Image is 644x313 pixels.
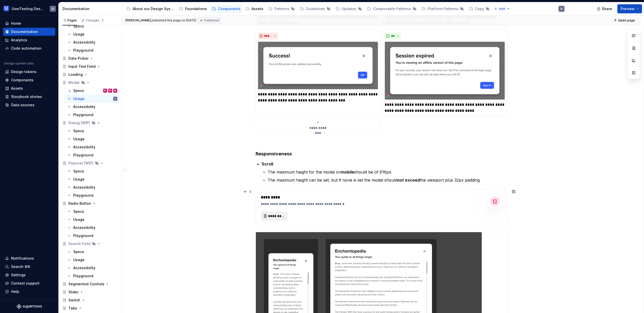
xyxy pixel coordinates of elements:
[73,249,84,254] div: Specs
[73,177,85,182] div: Usage
[68,80,79,85] div: Modal
[258,42,378,89] img: c312d788-433c-46a5-979c-14cc8ff1042c.png
[73,104,95,109] div: Accessibility
[262,161,273,166] strong: Scroll
[60,62,119,71] a: Input Text Field
[65,207,119,216] a: Specs
[65,248,119,256] a: Specs
[63,6,119,11] div: Documentation
[73,24,84,29] div: Specs
[60,119,119,127] a: Dialog [WIP]
[68,201,91,206] div: Radio Button
[73,88,84,93] div: Specs
[11,289,19,294] div: Help
[68,298,80,303] div: Switch
[3,263,55,271] button: Search ⌘K
[499,7,505,11] span: Add
[125,5,176,13] a: About our Design System
[52,7,54,11] div: N
[114,88,116,93] div: EP
[11,256,34,261] div: Notifications
[86,18,104,22] div: Changes
[11,29,38,34] div: Documentation
[3,101,55,109] a: Data sources
[3,271,55,279] a: Settings
[3,68,55,76] a: Design tokens
[560,7,562,11] div: N
[3,254,55,262] button: Notifications
[73,233,93,238] div: Playground
[60,159,119,167] a: Popover [WIP]
[73,217,85,222] div: Usage
[65,30,119,38] a: Usage
[65,127,119,135] a: Specs
[73,112,93,117] div: Playground
[60,280,119,288] a: Segmented Controls
[65,191,119,199] a: Playground
[11,38,27,43] div: Analytics
[3,76,55,84] a: Components
[68,72,83,77] div: Loading
[17,304,42,309] a: Supernova Logo
[342,6,356,11] div: Updates
[65,151,119,159] a: Playground
[185,6,207,11] div: Foundations
[65,143,119,151] a: Accessibility
[373,6,411,11] div: Composable Patterns
[218,6,240,11] div: Components
[109,88,111,93] div: EP
[4,6,10,12] img: 41adf70f-fc1c-4662-8e2d-d2ab9c673b1b.png
[594,4,615,13] button: Share
[493,5,511,12] button: Add
[65,272,119,280] a: Playground
[65,183,119,191] a: Accessibility
[65,264,119,272] a: Accessibility
[73,225,95,230] div: Accessibility
[11,281,39,286] div: Contact support
[68,290,78,295] div: Slider
[65,46,119,54] a: Playground
[60,54,119,62] a: Date Picker
[11,272,26,277] div: Settings
[73,273,93,279] div: Playground
[65,224,119,232] a: Accessibility
[3,19,55,27] a: Home
[612,17,637,24] a: Open page
[65,38,119,46] a: Accessibility
[73,265,95,270] div: Accessibility
[68,120,90,125] div: Dialog [WIP]
[298,5,333,13] a: Guidelines
[11,94,42,99] div: Storybook stories
[68,161,93,166] div: Popover [WIP]
[306,6,325,11] div: Guidelines
[68,56,89,61] div: Date Picker
[60,288,119,296] a: Slider
[210,5,243,13] a: Components
[65,256,119,264] a: Usage
[73,96,85,101] div: Usage
[73,153,93,158] div: Playground
[3,279,55,287] button: Contact support
[60,304,119,312] a: Tabs
[467,5,492,13] a: Copy
[73,185,95,190] div: Accessibility
[60,199,119,207] a: Radio Button
[60,296,119,304] a: Switch
[73,209,84,214] div: Specs
[252,6,263,11] div: Assets
[11,86,23,91] div: Assets
[65,103,119,111] a: Accessibility
[11,78,33,83] div: Components
[126,18,151,22] span: [PERSON_NAME]
[11,264,30,269] div: Search ⌘K
[65,232,119,240] a: Playground
[11,46,42,51] div: Code automation
[3,44,55,52] a: Code automation
[617,4,642,13] button: Preview
[65,175,119,183] a: Usage
[266,5,297,13] a: Patterns
[621,6,635,11] span: Preview
[385,42,505,100] img: c6c2767b-ce67-4dab-9f0a-2f4dd93da71e.png
[73,40,95,45] div: Accessibility
[73,136,85,142] div: Usage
